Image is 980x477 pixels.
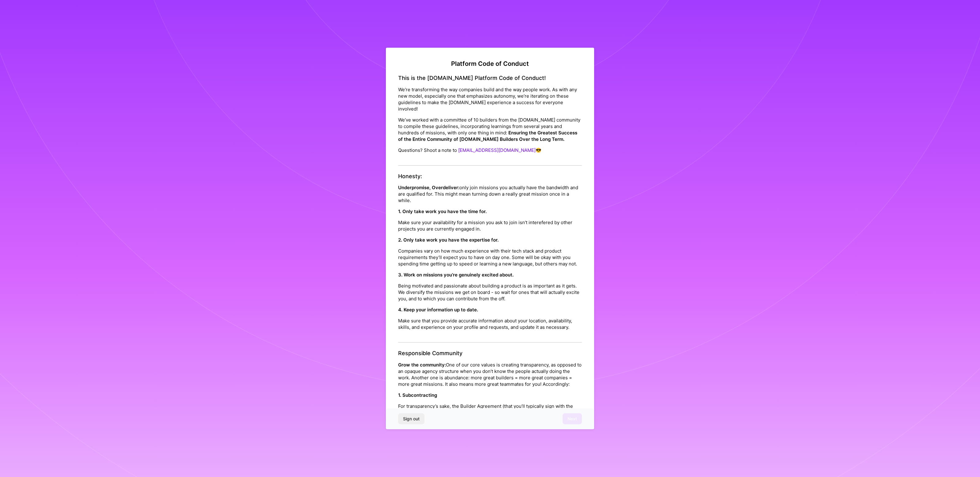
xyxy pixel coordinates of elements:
p: Being motivated and passionate about building a product is as important as it gets. We diversify ... [398,283,582,302]
strong: 3. Work on missions you’re genuinely excited about. [398,272,514,278]
h4: Honesty: [398,173,582,179]
strong: 1. Only take work you have the time for. [398,208,487,214]
h4: Responsible Community [398,350,582,357]
a: [EMAIL_ADDRESS][DOMAIN_NAME] [458,147,536,153]
p: Companies vary on how much experience with their tech stack and product requirements they’ll expe... [398,248,582,267]
p: We’ve worked with a committee of 10 builders from the [DOMAIN_NAME] community to compile these gu... [398,116,582,142]
button: Sign out [398,413,424,424]
h2: Platform Code of Conduct [398,60,582,67]
p: One of our core values is creating transparency, as opposed to an opaque agency structure when yo... [398,362,582,387]
p: We’re transforming the way companies build and the way people work. As with any new model, especi... [398,86,582,112]
p: Make sure that you provide accurate information about your location, availability, skills, and ex... [398,317,582,330]
p: For transparency’s sake, the Builder Agreement (that you’ll typically sign with the companies you... [398,403,582,429]
strong: Underpromise, Overdeliver: [398,185,459,190]
strong: 2. Only take work you have the expertise for. [398,237,499,243]
p: Questions? Shoot a note to 😎 [398,147,582,153]
span: Sign out [403,416,420,422]
strong: Grow the community: [398,362,446,368]
p: Make sure your availability for a mission you ask to join isn’t interefered by other projects you... [398,219,582,232]
strong: Ensuring the Greatest Success of the Entire Community of [DOMAIN_NAME] Builders Over the Long Term. [398,130,577,142]
h4: This is the [DOMAIN_NAME] Platform Code of Conduct! [398,75,582,81]
strong: 4. Keep your information up to date. [398,307,478,313]
p: only join missions you actually have the bandwidth and are qualified for. This might mean turning... [398,184,582,204]
strong: 1. Subcontracting [398,392,437,398]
